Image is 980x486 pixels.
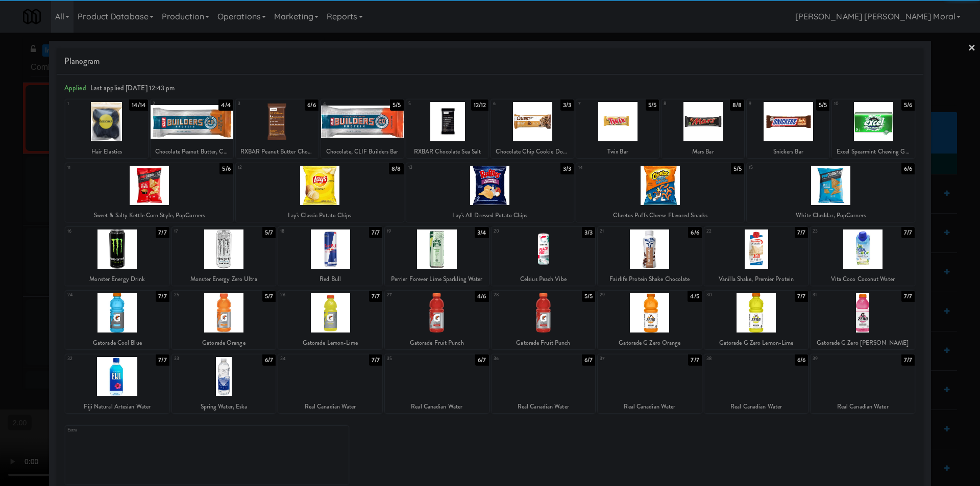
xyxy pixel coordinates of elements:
div: 34 [280,354,330,363]
div: 7/7 [901,291,915,302]
div: Lay's All Dressed Potato Chips [406,209,574,222]
div: 5/5 [582,291,595,302]
div: RXBAR Chocolate Sea Salt [408,145,487,158]
div: 5/6 [901,99,915,111]
div: Chocolate, CLIF Builders Bar [323,145,402,158]
div: Monster Energy Zero Ultra [172,273,276,286]
div: Mars Bar [663,145,743,158]
div: Spring Water, Eska [174,400,275,413]
div: 6/6 [901,163,915,174]
div: Hair Elastics [67,145,146,158]
div: 38 [706,354,756,363]
div: Vanilla Shake, Premier Protein [706,273,807,286]
div: Gatorade G Zero [PERSON_NAME] [812,337,913,349]
div: Monster Energy Drink [67,273,168,286]
div: 7/7 [369,227,382,238]
div: 193/4Perrier Forever Lime Sparkling Water [385,227,489,286]
div: Gatorade G Zero Orange [598,337,702,349]
div: 95/5Snickers Bar [747,99,829,158]
div: Fairlife Protein Shake Chocolate [598,273,702,286]
div: Snickers Bar [747,145,829,158]
div: 2 [153,99,192,108]
div: 36 [494,354,544,363]
div: Cheetos Puffs Cheese Flavored Snacks [576,209,744,222]
div: Celsius Peach Vibe [493,273,594,286]
div: Gatorade G Zero Lemon-Lime [706,337,807,349]
div: Vita Coco Coconut Water [811,273,915,286]
div: Perrier Forever Lime Sparkling Water [385,273,489,286]
div: 397/7Real Canadian Water [811,354,915,413]
div: 247/7Gatorade Cool Blue [65,291,169,349]
div: Real Canadian Water [704,400,808,413]
div: 216/6Fairlife Protein Shake Chocolate [598,227,702,286]
div: 7/7 [795,227,808,238]
div: Gatorade Orange [172,337,276,349]
div: 3/3 [560,99,574,111]
div: Mars Bar [661,145,744,158]
div: Real Canadian Water [280,400,381,413]
div: RXBAR Peanut Butter Chocolate [236,145,318,158]
div: 7/7 [369,291,382,302]
div: Cheetos Puffs Cheese Flavored Snacks [578,209,743,222]
div: Twix Bar [578,145,657,158]
div: 18 [280,227,330,236]
div: Gatorade G Zero Lemon-Lime [704,337,808,349]
div: 12/12 [471,99,489,111]
div: 267/7Gatorade Lemon-Lime [278,291,382,349]
div: Lay's Classic Potato Chips [236,209,404,222]
div: Chocolate Chip Cookie Dough, Quest Nutrition Protein Bar [493,145,572,158]
div: 8 [664,99,703,108]
span: Applied [64,83,86,93]
div: 29 [600,291,650,299]
div: 7/7 [901,354,915,366]
div: Monster Energy Drink [65,273,169,286]
div: Real Canadian Water [599,400,700,413]
div: 5/7 [262,291,276,302]
div: Sweet & Salty Kettle Corn Style, PopCorners [65,209,233,222]
div: 45/5Chocolate, CLIF Builders Bar [321,99,404,158]
div: RXBAR Chocolate Sea Salt [406,145,489,158]
div: Gatorade Lemon-Lime [278,337,382,349]
div: Red Bull [280,273,381,286]
div: Gatorade Orange [174,337,275,349]
div: 15 [749,163,830,172]
div: Real Canadian Water [706,400,807,413]
div: 386/6Real Canadian Water [704,354,808,413]
div: 512/12RXBAR Chocolate Sea Salt [406,99,489,158]
div: 115/6Sweet & Salty Kettle Corn Style, PopCorners [65,163,233,222]
div: 10 [834,99,873,108]
div: 32 [67,354,117,363]
div: 203/3Celsius Peach Vibe [492,227,596,286]
div: 7/7 [156,291,169,302]
div: Real Canadian Water [812,400,913,413]
div: Real Canadian Water [492,400,596,413]
div: 13 [408,163,490,172]
div: Gatorade Lemon-Lime [280,337,381,349]
div: 4/6 [475,291,488,302]
div: Gatorade Fruit Punch [385,337,489,349]
div: 4/4 [218,99,233,111]
div: 327/7Fiji Natural Artesian Water [65,354,169,413]
div: 307/7Gatorade G Zero Lemon-Lime [704,291,808,349]
div: 366/7Real Canadian Water [492,354,596,413]
div: 7 [578,99,618,108]
div: 37 [600,354,650,363]
div: 347/7Real Canadian Water [278,354,382,413]
div: 8/8 [730,99,744,111]
div: 5/5 [646,99,659,111]
div: 6/6 [688,227,701,238]
div: Hair Elastics [65,145,148,158]
span: Planogram [64,54,916,69]
div: 6/7 [475,354,488,366]
div: 17 [174,227,224,236]
div: 23 [813,227,863,236]
div: 237/7Vita Coco Coconut Water [811,227,915,286]
div: 5/5 [816,99,829,111]
div: 5/5 [390,99,403,111]
div: 63/3Chocolate Chip Cookie Dough, Quest Nutrition Protein Bar [491,99,574,158]
div: Perrier Forever Lime Sparkling Water [386,273,487,286]
div: Gatorade Cool Blue [67,337,168,349]
div: 128/8Lay's Classic Potato Chips [236,163,404,222]
div: 145/5Cheetos Puffs Cheese Flavored Snacks [576,163,744,222]
div: 19 [387,227,437,236]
